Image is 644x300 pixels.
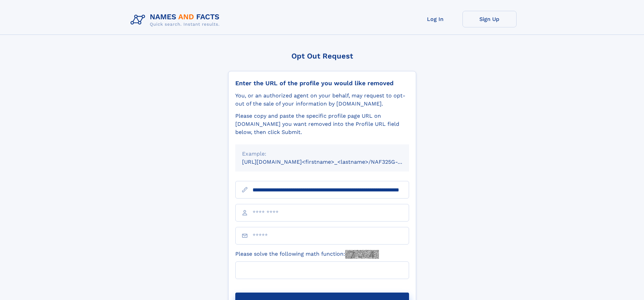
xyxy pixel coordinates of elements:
div: Please copy and paste the specific profile page URL on [DOMAIN_NAME] you want removed into the Pr... [235,112,409,136]
a: Sign Up [462,11,517,27]
small: [URL][DOMAIN_NAME]<firstname>_<lastname>/NAF325G-xxxxxxxx [242,159,422,165]
div: Opt Out Request [228,52,416,60]
label: Please solve the following math function: [235,250,379,259]
div: You, or an authorized agent on your behalf, may request to opt-out of the sale of your informatio... [235,92,409,108]
div: Example: [242,150,402,158]
img: Logo Names and Facts [128,11,225,29]
div: Enter the URL of the profile you would like removed [235,79,409,87]
a: Log In [408,11,462,27]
